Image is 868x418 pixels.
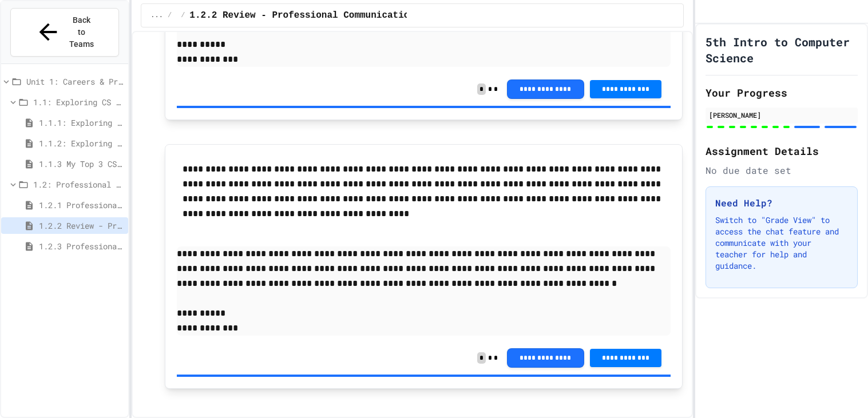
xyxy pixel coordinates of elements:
[39,240,124,252] span: 1.2.3 Professional Communication Challenge
[39,158,124,170] span: 1.1.3 My Top 3 CS Careers!
[181,11,185,20] span: /
[709,110,854,120] div: [PERSON_NAME]
[706,34,858,66] h1: 5th Intro to Computer Science
[39,137,124,149] span: 1.1.2: Exploring CS Careers - Review
[715,214,848,272] p: Switch to "Grade View" to access the chat feature and communicate with your teacher for help and ...
[706,85,858,101] h2: Your Progress
[26,75,124,87] span: Unit 1: Careers & Professionalism
[39,220,124,232] span: 1.2.2 Review - Professional Communication
[68,14,95,50] span: Back to Teams
[33,96,124,108] span: 1.1: Exploring CS Careers
[10,8,119,57] button: Back to Teams
[33,178,124,190] span: 1.2: Professional Communication
[706,164,858,177] div: No due date set
[715,196,848,210] h3: Need Help?
[189,9,415,22] span: 1.2.2 Review - Professional Communication
[150,11,163,20] span: ...
[168,11,172,20] span: /
[706,143,858,159] h2: Assignment Details
[39,117,124,129] span: 1.1.1: Exploring CS Careers
[39,199,124,211] span: 1.2.1 Professional Communication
